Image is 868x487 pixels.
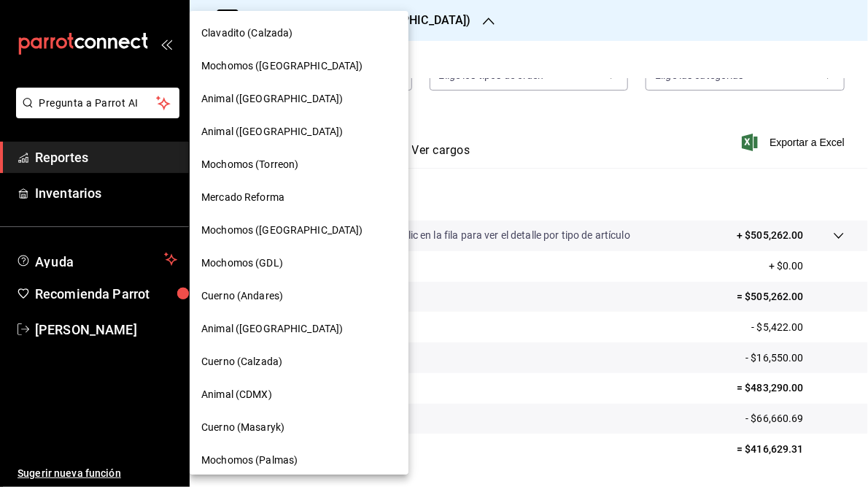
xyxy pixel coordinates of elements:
[190,83,408,115] div: Animal ([GEOGRAPHIC_DATA])
[190,411,408,444] div: Cuerno (Masaryk)
[190,50,408,83] div: Mochomos ([GEOGRAPHIC_DATA])
[190,312,408,345] div: Animal ([GEOGRAPHIC_DATA])
[190,148,408,181] div: Mochomos (Torreon)
[201,124,343,139] span: Animal ([GEOGRAPHIC_DATA])
[190,17,408,50] div: Clavadito (Calzada)
[201,190,284,205] span: Mercado Reforma
[201,157,298,172] span: Mochomos (Torreon)
[201,58,363,74] span: Mochomos ([GEOGRAPHIC_DATA])
[201,26,293,41] span: Clavadito (Calzada)
[190,181,408,214] div: Mercado Reforma
[201,453,298,468] span: Mochomos (Palmas)
[190,115,408,148] div: Animal ([GEOGRAPHIC_DATA])
[190,345,408,378] div: Cuerno (Calzada)
[190,444,408,477] div: Mochomos (Palmas)
[201,223,363,238] span: Mochomos ([GEOGRAPHIC_DATA])
[201,321,343,337] span: Animal ([GEOGRAPHIC_DATA])
[201,288,283,304] span: Cuerno (Andares)
[201,354,282,369] span: Cuerno (Calzada)
[190,280,408,312] div: Cuerno (Andares)
[201,91,343,107] span: Animal ([GEOGRAPHIC_DATA])
[190,247,408,280] div: Mochomos (GDL)
[201,256,283,271] span: Mochomos (GDL)
[190,214,408,247] div: Mochomos ([GEOGRAPHIC_DATA])
[190,378,408,411] div: Animal (CDMX)
[201,420,284,435] span: Cuerno (Masaryk)
[201,387,272,402] span: Animal (CDMX)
